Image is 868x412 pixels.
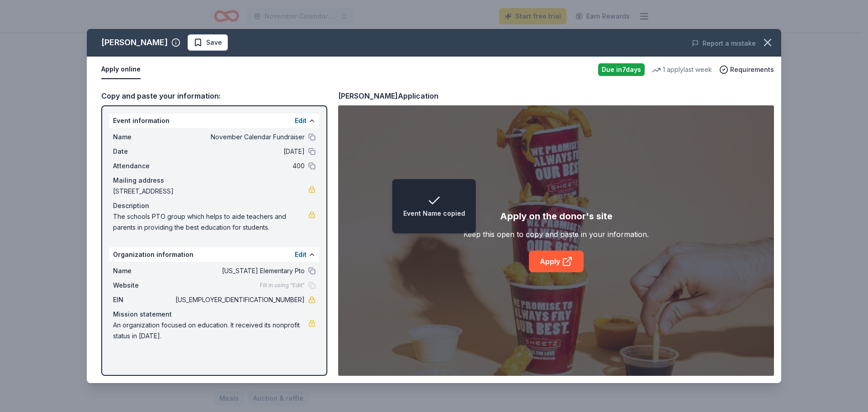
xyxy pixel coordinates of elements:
[113,175,316,186] div: Mailing address
[113,186,308,197] span: [STREET_ADDRESS]
[101,35,168,50] div: [PERSON_NAME]
[500,209,613,223] div: Apply on the donor's site
[529,251,584,272] a: Apply
[730,64,774,75] span: Requirements
[101,90,327,102] div: Copy and paste your information:
[692,38,756,49] button: Report a mistake
[260,282,305,289] span: Fill in using "Edit"
[338,90,439,102] div: [PERSON_NAME] Application
[174,146,305,157] span: [DATE]
[113,294,174,305] span: EIN
[174,265,305,276] span: [US_STATE] Elementary Pto
[109,247,319,262] div: Organization information
[174,294,305,305] span: [US_EMPLOYER_IDENTIFICATION_NUMBER]
[101,60,141,79] button: Apply online
[113,265,174,276] span: Name
[174,161,305,171] span: 400
[295,249,307,260] button: Edit
[598,63,645,76] div: Due in 7 days
[463,229,649,240] div: Keep this open to copy and paste in your information.
[113,146,174,157] span: Date
[113,200,316,211] div: Description
[113,132,174,142] span: Name
[188,34,228,51] button: Save
[652,64,712,75] div: 1 apply last week
[113,309,316,320] div: Mission statement
[295,115,307,126] button: Edit
[403,208,465,219] div: Event Name copied
[174,132,305,142] span: November Calendar Fundraiser
[113,280,174,291] span: Website
[109,114,319,128] div: Event information
[113,320,308,341] span: An organization focused on education. It received its nonprofit status in [DATE].
[206,37,222,48] span: Save
[719,64,774,75] button: Requirements
[113,161,174,171] span: Attendance
[113,211,308,233] span: The schools PTO group which helps to aide teachers and parents in providing the best education fo...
